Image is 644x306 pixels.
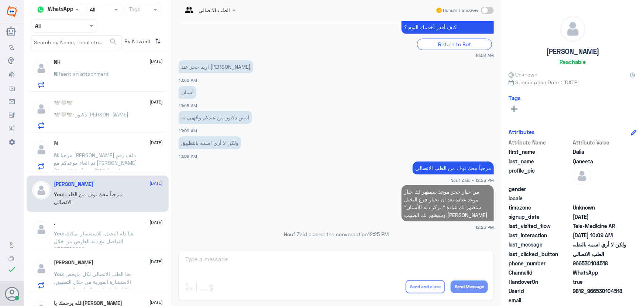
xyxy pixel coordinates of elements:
img: defaultAdmin.png [560,16,585,41]
h5: 🕊️🤍🕊️ [54,100,73,106]
span: [DATE] [150,139,163,146]
h6: Tags [509,95,521,101]
span: : مرحباً معك نوف من الطب الاتصالي [54,191,123,205]
span: null [573,194,626,202]
span: first_name [509,148,571,156]
span: Unknown [509,71,537,78]
h6: Attributes [509,129,535,135]
span: ولكن لا أري اسمه بالتطبيق [573,241,626,248]
p: 25/8/2025, 12:25 PM [402,185,494,221]
h5: Dalia Qaneeta [54,181,94,187]
i: check [7,265,16,274]
span: [DATE] [150,258,163,265]
input: Search by Name, Local etc… [31,35,121,49]
button: Avatar [5,287,19,301]
span: phone_number [509,259,571,267]
span: last_clicked_button [509,250,571,258]
span: 12:25 PM [475,224,494,230]
span: ℕ [54,152,58,158]
span: Attribute Name [509,139,571,146]
span: Tele-Medicine AR [573,222,626,230]
span: 966530104518 [573,259,626,267]
span: profile_pic [509,167,571,184]
p: 25/8/2025, 10:08 AM [179,86,196,99]
div: Tags [128,5,141,15]
span: [DATE] [150,219,163,226]
span: : مرحبا [PERSON_NAME] ملف رقم تم الغاء موعدكم مع [PERSON_NAME] (Psychiatry) يوم [DATE] بتاريخ [DA... [54,152,137,212]
span: null [573,296,626,304]
span: Human Handover [443,7,478,14]
img: defaultAdmin.png [32,100,51,118]
span: UserId [509,287,571,295]
span: By Newest [121,35,152,50]
img: defaultAdmin.png [32,59,51,78]
span: 2 [573,269,626,276]
span: NH [54,71,61,77]
span: locale [509,194,571,202]
img: defaultAdmin.png [32,181,51,200]
span: Subscription Date : [DATE] [509,78,637,86]
span: null [573,185,626,193]
span: [DATE] [150,99,163,105]
span: true [573,278,626,286]
span: ChannelId [509,269,571,276]
h5: [PERSON_NAME] [546,47,599,56]
button: search [109,36,118,48]
span: email [509,296,571,304]
span: 12:25 PM [368,231,389,237]
button: Send and close [406,280,445,293]
span: : دكتور [PERSON_NAME] [73,111,129,118]
i: ⇅ [155,35,161,47]
span: 2024-11-06T18:32:37.363Z [573,213,626,221]
img: Widebot Logo [7,6,17,17]
p: Nouf Zaid closed the conversation [179,230,494,238]
span: sent an attachment [61,71,109,77]
span: HandoverOn [509,278,571,286]
span: [DATE] [150,180,163,187]
span: 10:08 AM [179,78,197,82]
span: : هنا الطب الاتصالي لكل مايخص الاستشارة الفورية من خلال التطبيق، يمكنك التواصل مع التقارير الطبية... [54,271,133,300]
img: defaultAdmin.png [32,259,51,278]
span: Unknown [573,204,626,211]
span: 10:09 AM [179,128,197,133]
span: [DATE] [150,299,163,306]
span: Qaneeta [573,157,626,165]
span: last_visited_flow [509,222,571,230]
span: 10:08 AM [179,103,197,108]
span: timezone [509,204,571,211]
p: 25/8/2025, 10:08 AM [179,60,253,73]
span: 9812_966530104518 [573,287,626,295]
span: You [54,230,63,237]
span: gender [509,185,571,193]
p: 25/8/2025, 10:09 AM [179,136,241,149]
span: Nouf Zaid - 12:23 PM [451,177,494,183]
p: 25/8/2025, 10:09 AM [179,111,252,124]
img: whatsapp.png [35,4,46,15]
img: defaultAdmin.png [32,220,51,239]
span: signup_date [509,213,571,221]
span: 🕊️🤍🕊️ [54,111,73,118]
span: 10:09 AM [179,154,197,159]
span: You [54,271,63,277]
h6: Reachable [559,58,586,65]
h5: . [54,220,56,227]
img: defaultAdmin.png [573,167,591,185]
span: last_message [509,241,571,248]
span: 2025-08-25T07:09:24.95Z [573,231,626,239]
h5: ℕ [54,140,58,147]
span: You [54,191,63,197]
span: Dalia [573,148,626,156]
p: 25/8/2025, 12:23 PM [413,161,494,174]
span: last_interaction [509,231,571,239]
span: last_name [509,157,571,165]
img: defaultAdmin.png [32,140,51,159]
span: search [109,37,118,46]
span: الطب الاتصالي [573,250,626,258]
span: : هنا دله النخيل، للاستفسار يمكنك التواصل مع دله العارض من خلال 0568520202 [54,230,134,252]
h5: NH [54,59,61,65]
span: Attribute Value [573,139,626,146]
div: Return to Bot [417,39,492,50]
span: 10:08 AM [475,52,494,58]
span: [DATE] [150,58,163,65]
button: Send Message [451,280,488,293]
